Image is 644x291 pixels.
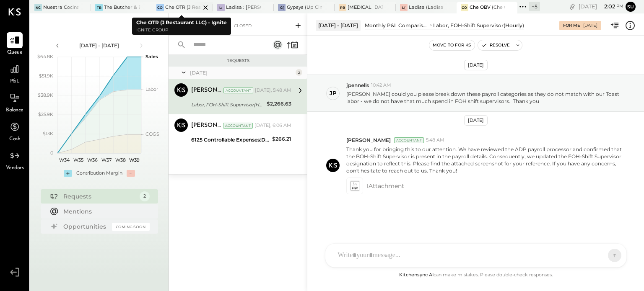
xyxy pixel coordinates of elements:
[346,82,369,89] span: jpennells
[63,192,135,201] div: Requests
[7,49,23,57] span: Queue
[616,3,623,9] span: pm
[330,89,336,97] div: jp
[230,22,256,30] div: Closed
[127,170,135,177] div: -
[191,100,264,109] div: Labor, FOH-Shift Supervisor(Hourly)
[136,27,227,34] p: Ignite Group
[470,4,505,11] div: Che OBV (Che OBV LLC) - Ignite
[9,136,20,143] span: Cash
[316,20,361,31] div: [DATE] - [DATE]
[579,3,623,10] div: [DATE]
[223,88,253,93] div: Accountant
[140,191,150,201] div: 2
[145,54,158,59] text: Sales
[190,69,293,76] div: [DATE]
[6,165,24,172] span: Vendors
[267,100,291,108] div: $2,266.63
[63,207,145,216] div: Mentions
[73,157,83,163] text: W35
[173,58,303,64] div: Requests
[478,40,513,50] button: Resolve
[191,121,221,130] div: [PERSON_NAME]
[429,40,475,50] button: Move to for ks
[255,87,291,94] div: [DATE], 5:48 AM
[76,170,122,177] div: Contribution Margin
[346,136,391,144] span: [PERSON_NAME]
[409,4,444,11] div: Ladisa (Ladisa Corp.) - Ignite
[0,119,29,143] a: Cash
[0,32,29,57] a: Queue
[254,122,291,129] div: [DATE], 6:06 AM
[43,4,78,11] div: Nuestra Cocina LLC - [GEOGRAPHIC_DATA]
[43,131,53,136] text: $13K
[272,135,291,143] div: $266.21
[461,4,468,11] div: CO
[226,4,261,11] div: Ladisa : [PERSON_NAME] in the Alley
[64,170,72,177] div: +
[145,86,158,92] text: Labor
[426,137,444,144] span: 5:48 AM
[529,2,540,11] div: + 5
[433,22,524,29] div: Labor, FOH-Shift Supervisor(Hourly)
[95,4,103,11] div: TB
[346,90,623,105] p: [PERSON_NAME] could you please break down these payroll categories as they do not match with our ...
[191,86,222,95] div: [PERSON_NAME]
[10,78,20,85] span: P&L
[339,4,346,11] div: PB
[38,92,53,98] text: $38.9K
[568,2,576,11] div: copy link
[598,3,615,10] span: 2 : 02
[50,150,53,156] text: 0
[346,146,623,175] p: Thank you for bringing this to our attention. We have reviewed the ADP payroll processor and conf...
[39,73,53,79] text: $51.9K
[278,4,286,11] div: G(
[38,111,53,117] text: $25.9K
[115,157,125,163] text: W38
[34,4,42,11] div: NC
[191,136,270,144] div: 6125 Controllable Expenses:Direct Operating Expenses:Restaurant Supplies
[59,157,70,163] text: W34
[287,4,322,11] div: Gypsys (Up Cincinnati LLC) - Ignite
[165,4,200,11] div: Che OTR (J Restaurant LLC) - Ignite
[0,90,29,114] a: Balance
[87,157,97,163] text: W36
[365,22,429,29] div: Monthly P&L Comparison
[626,2,636,12] button: su
[366,178,404,194] span: 1 Attachment
[464,115,488,126] div: [DATE]
[6,107,23,114] span: Balance
[101,157,111,163] text: W37
[136,19,227,26] b: Che OTR (J Restaurant LLC) - Ignite
[296,69,302,76] div: 2
[583,23,597,28] div: [DATE]
[156,4,164,11] div: CO
[464,60,488,70] div: [DATE]
[145,131,159,137] text: COGS
[563,23,580,28] div: For Me
[63,222,108,231] div: Opportunities
[0,148,29,172] a: Vendors
[400,4,408,11] div: L(
[348,4,383,11] div: [MEDICAL_DATA] (JSI LLC) - Ignite
[37,54,53,59] text: $64.8K
[217,4,225,11] div: L:
[112,223,150,231] div: Coming Soon
[104,4,139,11] div: The Butcher & Barrel (L Argento LLC) - [GEOGRAPHIC_DATA]
[371,82,391,89] span: 10:42 AM
[0,61,29,85] a: P&L
[223,123,253,129] div: Accountant
[64,42,135,49] div: [DATE] - [DATE]
[129,157,139,163] text: W39
[394,137,424,143] div: Accountant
